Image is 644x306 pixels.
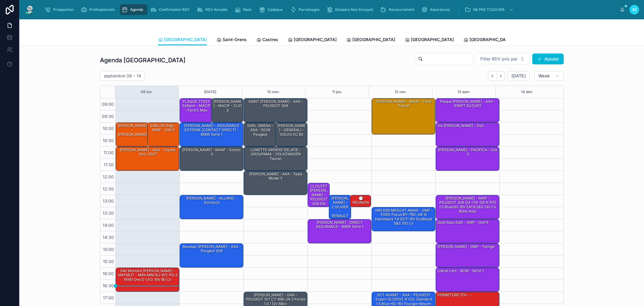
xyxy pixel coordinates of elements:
div: scrollable content [40,3,620,16]
div: [PERSON_NAME] - AXA - Toyota Yaris 2007 [116,147,179,171]
span: [GEOGRAPHIC_DATA] [469,37,512,43]
span: Dossiers Non Envoyés [335,7,373,12]
div: [PERSON_NAME] - AXA - Tesla model y [244,171,307,195]
div: [PERSON_NAME] - [PERSON_NAME] [117,123,148,137]
a: Agenda [120,4,147,15]
div: LUNETTE ARRIERE DELATIE - GROUPAMA - VOLKSWAGEN Touran [245,147,307,161]
button: [DATE] [204,86,216,98]
div: Listrat Leni - ACM - Série 1 [437,268,484,274]
a: Castres [256,34,278,46]
div: [PERSON_NAME] - PACIFICA - clio 3 [437,147,499,157]
span: 17:00 [101,295,115,300]
span: 09:30 [100,114,115,119]
div: Plaque [PERSON_NAME] - AXA - SWIFT SUZUKY [436,99,499,122]
span: 15:30 [101,259,115,264]
span: [GEOGRAPHIC_DATA] [164,37,207,43]
a: NE PAS TOUCHER [463,4,517,15]
span: Agenda [130,7,143,12]
div: SARL OMENA - AXA - 5008 Peugeot [244,123,277,146]
div: CLOUZET [PERSON_NAME] - PEUGEOT 308 SW [309,184,329,207]
span: RDV Annulés [205,7,227,12]
div: PLAQUE TYSSY Sofiane - MACIF - Ford c Max [180,99,213,122]
span: NE PAS TOUCHER [473,7,505,12]
span: Parrainages [299,7,319,12]
div: SAV montant [PERSON_NAME] - MATMUT - MINI MINI BJ-612-PG 2 (R56) One D 1.6 D 16V 90 cv [116,268,179,291]
span: 11:30 [102,162,115,167]
span: 14:30 [101,235,115,240]
button: 11 jeu. [332,86,342,98]
button: 12 ven. [395,86,407,98]
a: [GEOGRAPHIC_DATA] [288,34,337,46]
div: [PERSON_NAME] - MAAF - Ford transit [373,99,435,109]
span: [DATE] [511,73,526,79]
button: 10 mer. [267,86,280,98]
div: [PERSON_NAME] - AXA - Tesla model y [245,171,307,181]
div: [PERSON_NAME] - DIRECT ASSURANCE - BMW série 1 [309,220,371,230]
a: Prospection [43,4,78,15]
span: Prospection [53,7,74,12]
span: Assurances [430,7,450,12]
button: Select Button [475,53,530,65]
span: Week [538,73,550,79]
button: Next [497,71,505,81]
button: Ajouter [532,54,564,64]
div: 🕒 RÉUNION - - [350,195,371,207]
span: 13:00 [101,198,115,203]
div: VAN DER MESCHT ANAIS - GMF - FORD Focus BY-760-JW III Hatchback 1.6 SCTi 16V EcoBoost S&S 150 cv [373,208,435,226]
div: [PERSON_NAME] - MAIF - PEUGEOT 308 GG-174-DB III (P5) 1.5 BlueHDi 16V EAT8 S&S 130 cv Boîte auto [436,195,499,219]
div: [PERSON_NAME] - ASSURANCE EXTERNE (CONTACT DIRECT) - BMW serie 1 [180,123,243,146]
a: Confirmation RDV [149,4,194,15]
div: [PERSON_NAME] - AXA - Toyota Yaris 2007 [117,147,179,157]
div: [PERSON_NAME] - ALLIANZ - Scirocco [180,195,243,219]
div: [PERSON_NAME] - GENERALI - VOLVO XC 60 [277,123,307,137]
div: [PERSON_NAME] - L'OLIVIER - RENAULT Clio EZ-015-YJ IV 5 Portes Phase 2 1.5 dCi FAP Energy eco2 S&... [330,196,351,253]
a: Cadeaux [257,4,287,15]
a: Saint-Orens [216,34,247,46]
span: 14:00 [101,223,115,228]
div: [PERSON_NAME] - MAAF - Scenic 3 [181,147,243,157]
div: [PERSON_NAME] - MACIF - CLIO 3 [212,99,243,122]
div: SABLON Sidjy - MAIF - Golf 5 [148,123,179,146]
div: [PERSON_NAME] - MACIF - CLIO 3 [213,99,243,113]
span: 16:30 [101,283,115,288]
div: Boussac [PERSON_NAME] - AXA - Peugeot 208 [181,244,243,254]
a: [GEOGRAPHIC_DATA] [463,34,512,46]
div: [PERSON_NAME] - MAIF - PEUGEOT 308 GG-174-DB III (P5) 1.5 BlueHDi 16V EAT8 S&S 130 cv Boîte auto [437,196,499,214]
div: [PERSON_NAME] - MAAF - Scenic 3 [180,147,243,171]
div: Vie [PERSON_NAME] - Ds3 [437,123,484,129]
div: [PERSON_NAME] - ASSURANCE EXTERNE (CONTACT DIRECT) - BMW serie 1 [181,123,243,137]
a: Professionnels [79,4,119,15]
span: 16:00 [101,271,115,276]
div: CLOUZET [PERSON_NAME] - PEUGEOT 308 SW [308,183,330,207]
div: FERMETURE 17H - - [437,292,473,298]
div: SARL OMENA - AXA - 5008 Peugeot [245,123,276,137]
div: 🕒 RÉUNION - - [351,196,370,210]
button: 14 dim. [521,86,533,98]
div: [PERSON_NAME] - PACIFICA - clio 3 [436,147,499,171]
div: LUNETTE ARRIERE DELATIE - GROUPAMA - VOLKSWAGEN Touran [244,147,307,171]
div: Listrat Leni - ACM - Série 1 [436,268,499,291]
a: RDV Annulés [195,4,232,15]
span: SE [632,7,637,12]
button: [DATE] [508,71,530,81]
div: [PERSON_NAME] - MAAF - Ford transit [372,99,435,134]
div: ould yaou dalil - GMF - golf 6 [437,220,489,225]
span: Confirmation RDV [159,7,190,12]
span: [GEOGRAPHIC_DATA] [352,37,395,43]
div: Plaque [PERSON_NAME] - AXA - SWIFT SUZUKY [437,99,499,109]
a: Recouvrement [379,4,418,15]
img: App logo [24,5,35,15]
span: Cadeaux [268,7,283,12]
div: Boussac [PERSON_NAME] - AXA - Peugeot 208 [180,244,243,267]
div: VAN DER MESCHT ANAIS - GMF - FORD Focus BY-760-JW III Hatchback 1.6 SCTi 16V EcoBoost S&S 150 cv [372,207,435,231]
div: SAV montant [PERSON_NAME] - MATMUT - MINI MINI BJ-612-PG 2 (R56) One D 1.6 D 16V 90 cv [117,268,179,282]
span: Filter RDV pris par [480,56,517,62]
button: Week [534,71,563,81]
span: 12:00 [101,174,115,179]
span: Castres [262,37,278,43]
span: 11:00 [102,150,115,155]
span: 13:30 [101,210,115,216]
span: 15:00 [101,247,115,252]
